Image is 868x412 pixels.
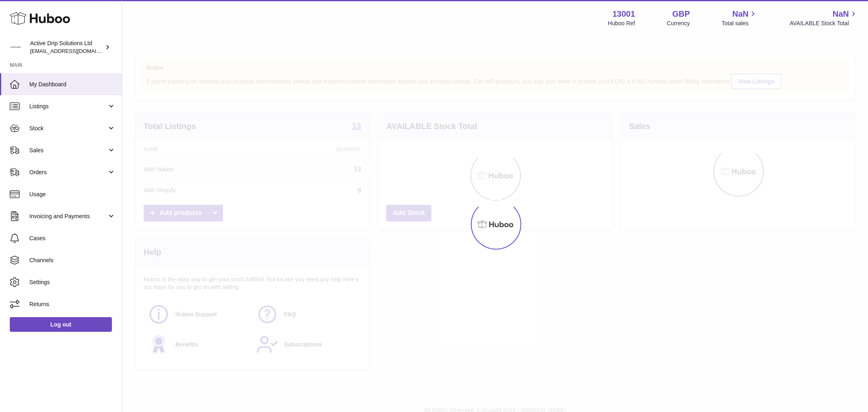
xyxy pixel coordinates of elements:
span: Invoicing and Payments [29,213,107,220]
span: Orders [29,169,107,176]
a: NaN Total sales [722,9,758,27]
div: Huboo Ref [608,20,635,27]
strong: GBP [672,9,690,20]
strong: 13001 [612,9,635,20]
span: [EMAIL_ADDRESS][DOMAIN_NAME] [30,48,120,54]
a: NaN AVAILABLE Stock Total [789,9,858,27]
span: Settings [29,278,116,286]
span: Stock [29,125,107,132]
span: Sales [29,147,107,154]
span: My Dashboard [29,81,116,88]
span: Total sales [722,20,758,27]
span: Returns [29,300,116,308]
div: Currency [667,20,690,27]
span: NaN [833,9,849,20]
span: Usage [29,191,116,198]
span: Channels [29,256,116,264]
div: Active Drip Solutions Ltd [30,39,103,55]
span: AVAILABLE Stock Total [789,20,858,27]
span: NaN [732,9,748,20]
span: Listings [29,103,107,110]
a: Log out [10,317,112,332]
span: Cases [29,234,116,242]
img: internalAdmin-13001@internal.huboo.com [10,41,22,53]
